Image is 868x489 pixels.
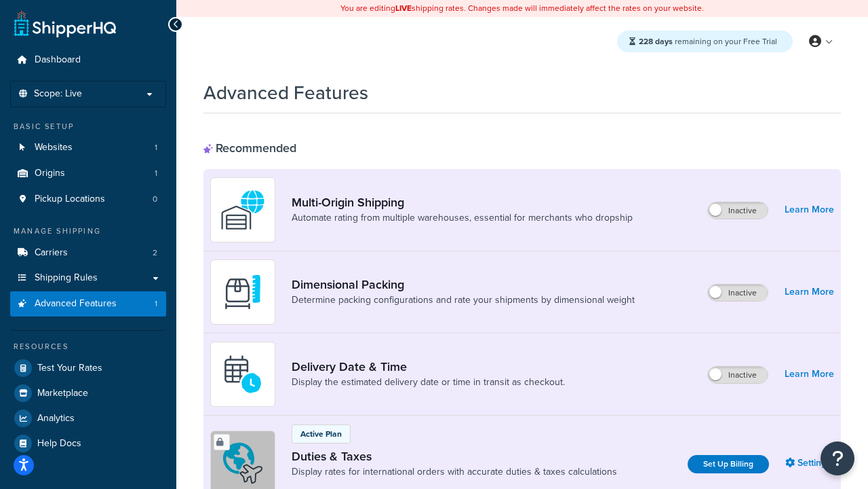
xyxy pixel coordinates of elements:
[10,291,166,316] a: Advanced Features1
[153,194,157,205] span: 0
[10,381,166,405] a: Marketplace
[203,79,368,106] h1: Advanced Features
[37,388,88,399] span: Marketplace
[35,142,73,153] span: Websites
[35,54,81,66] span: Dashboard
[10,240,166,266] li: Carriers
[10,406,166,431] a: Analytics
[35,168,65,179] span: Origins
[35,298,117,310] span: Advanced Features
[292,195,633,210] a: Multi-Origin Shipping
[395,2,412,14] b: LIVE
[35,247,68,259] span: Carriers
[153,247,157,259] span: 2
[219,186,267,234] img: WatD5o0RtDAAAAAElFTkSuQmCC
[155,142,157,153] span: 1
[292,449,617,464] a: Duties & Taxes
[37,363,102,374] span: Test Your Rates
[292,293,635,307] a: Determine packing configurations and rate your shipments by dimensional weight
[219,268,267,316] img: DTVBYsAAAAAASUVORK5CYII=
[37,413,75,424] span: Analytics
[708,202,768,219] label: Inactive
[292,465,617,479] a: Display rates for international orders with accurate duties & taxes calculations
[10,341,166,352] div: Resources
[639,35,777,48] span: remaining on your Free Trial
[155,298,157,310] span: 1
[10,291,166,316] li: Advanced Features
[37,438,81,450] span: Help Docs
[155,168,157,179] span: 1
[785,365,834,384] a: Learn More
[785,454,834,473] a: Settings
[10,225,166,237] div: Manage Shipping
[34,88,82,100] span: Scope: Live
[35,194,105,205] span: Pickup Locations
[292,359,565,374] a: Delivery Date & Time
[10,431,166,456] a: Help Docs
[821,441,854,475] button: Open Resource Center
[708,285,768,301] label: Inactive
[203,141,296,156] div: Recommended
[10,135,166,160] a: Websites1
[10,356,166,380] a: Test Your Rates
[639,35,673,48] strong: 228 days
[10,48,166,73] a: Dashboard
[292,277,635,292] a: Dimensional Packing
[10,240,166,266] a: Carriers2
[785,200,834,219] a: Learn More
[292,211,633,225] a: Automate rating from multiple warehouses, essential for merchants who dropship
[10,161,166,186] a: Origins1
[688,455,769,473] a: Set Up Billing
[10,161,166,186] li: Origins
[10,187,166,212] a: Pickup Locations0
[35,272,98,284] span: Shipping Rules
[292,376,565,389] a: Display the estimated delivery date or time in transit as checkout.
[10,266,166,291] a: Shipping Rules
[10,135,166,160] li: Websites
[300,428,342,440] p: Active Plan
[708,367,768,383] label: Inactive
[10,187,166,212] li: Pickup Locations
[219,350,267,398] img: gfkeb5ejjkALwAAAABJRU5ErkJggg==
[10,121,166,132] div: Basic Setup
[785,283,834,302] a: Learn More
